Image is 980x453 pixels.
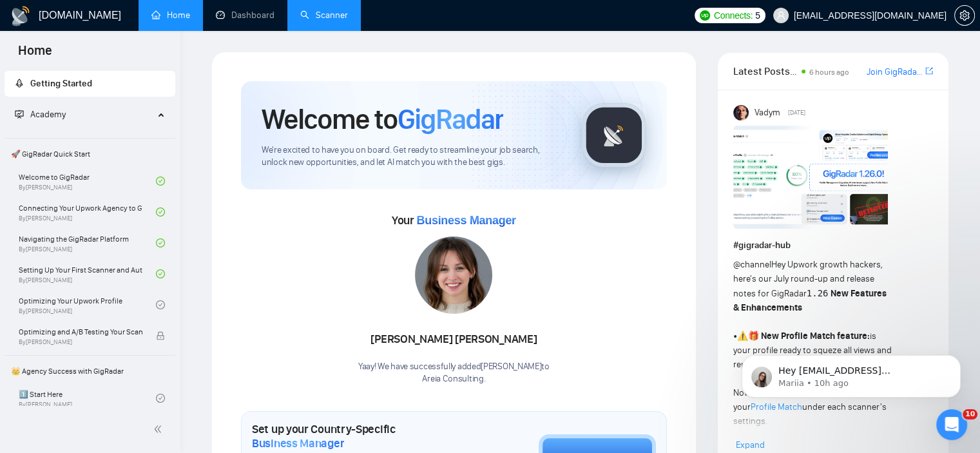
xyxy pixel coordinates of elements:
[867,65,923,79] a: Join GigRadar Slack Community
[15,109,66,120] span: Academy
[252,422,474,450] h1: Set up your Country-Specific
[807,288,829,298] code: 1.26
[5,71,175,97] li: Getting Started
[963,409,977,419] span: 10
[955,10,974,21] span: setting
[19,338,142,346] span: By [PERSON_NAME]
[358,373,550,385] p: Areia Consulting .
[714,8,753,23] span: Connects:
[153,423,166,436] span: double-left
[415,236,492,314] img: 1717012279191-83.jpg
[755,8,760,23] span: 5
[398,102,503,137] span: GigRadar
[736,439,765,450] span: Expand
[733,259,771,270] span: @channel
[15,110,24,119] span: fund-projection-screen
[776,11,785,20] span: user
[358,329,550,351] div: [PERSON_NAME] [PERSON_NAME]
[156,300,165,309] span: check-circle
[19,167,156,195] a: Welcome to GigRadarBy[PERSON_NAME]
[262,144,561,169] span: We're excited to have you on board. Get ready to streamline your job search, unlock new opportuni...
[19,384,156,412] a: 1️⃣ Start HereBy[PERSON_NAME]
[733,105,749,120] img: Vadym
[19,229,156,257] a: Navigating the GigRadar PlatformBy[PERSON_NAME]
[8,41,62,68] span: Home
[19,325,142,338] span: Optimizing and A/B Testing Your Scanner for Better Results
[156,177,165,186] span: check-circle
[925,66,933,76] span: export
[252,436,344,450] span: Business Manager
[156,207,165,217] span: check-circle
[216,10,274,21] a: dashboardDashboard
[156,331,165,340] span: lock
[151,10,190,21] a: homeHome
[722,328,980,418] iframe: Intercom notifications message
[6,141,174,167] span: 🚀 GigRadar Quick Start
[156,394,165,403] span: check-circle
[19,260,156,288] a: Setting Up Your First Scanner and Auto-BidderBy[PERSON_NAME]
[392,213,516,227] span: Your
[954,10,975,21] a: setting
[788,107,805,119] span: [DATE]
[156,269,165,278] span: check-circle
[809,68,849,77] span: 6 hours ago
[19,198,156,226] a: Connecting Your Upwork Agency to GigRadarBy[PERSON_NAME]
[582,103,646,168] img: gigradar-logo.png
[30,109,66,120] span: Academy
[300,10,348,21] a: searchScanner
[925,65,933,77] a: export
[10,6,31,26] img: logo
[15,79,24,88] span: rocket
[30,78,92,89] span: Getting Started
[6,358,174,384] span: 👑 Agency Success with GigRadar
[700,10,710,21] img: upwork-logo.png
[156,238,165,247] span: check-circle
[19,291,156,319] a: Optimizing Your Upwork ProfileBy[PERSON_NAME]
[936,409,967,440] iframe: Intercom live chat
[733,238,933,253] h1: # gigradar-hub
[56,50,222,61] p: Message from Mariia, sent 10h ago
[262,102,503,137] h1: Welcome to
[733,126,888,229] img: F09AC4U7ATU-image.png
[416,214,515,227] span: Business Manager
[754,106,780,120] span: Vadym
[358,361,550,385] div: Yaay! We have successfully added [PERSON_NAME] to
[733,63,798,79] span: Latest Posts from the GigRadar Community
[954,5,975,26] button: setting
[56,37,221,214] span: Hey [EMAIL_ADDRESS][DOMAIN_NAME], Looks like your Upwork agency Areia Consulting ran out of conne...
